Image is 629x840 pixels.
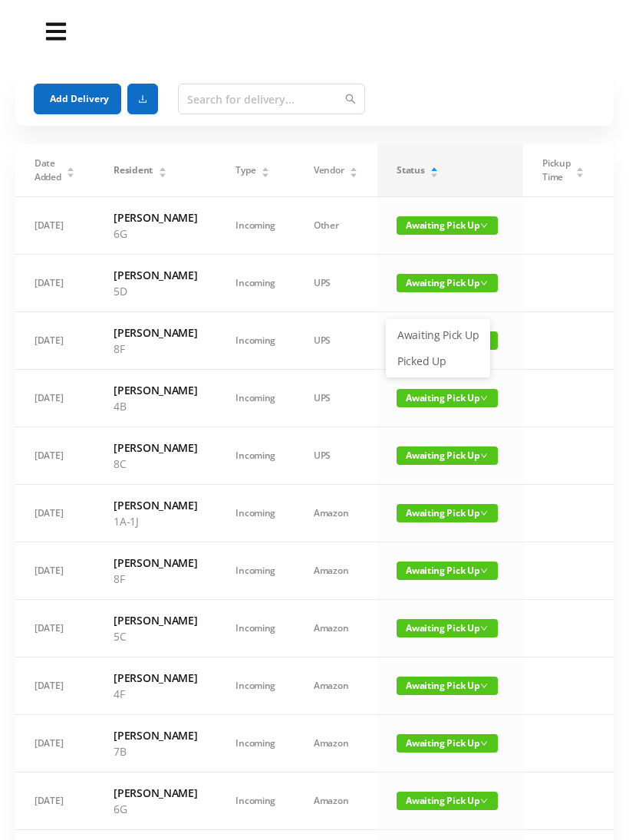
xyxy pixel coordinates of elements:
[480,509,488,517] i: icon: down
[114,440,197,456] h6: [PERSON_NAME]
[216,772,295,830] td: Incoming
[397,619,498,637] span: Awaiting Pick Up
[34,84,121,114] button: Add Delivery
[15,255,94,312] td: [DATE]
[295,485,377,542] td: Amazon
[114,382,197,398] h6: [PERSON_NAME]
[397,389,498,407] span: Awaiting Pick Up
[114,341,197,357] p: 8F
[216,542,295,600] td: Incoming
[15,657,94,715] td: [DATE]
[216,600,295,657] td: Incoming
[114,324,197,341] h6: [PERSON_NAME]
[480,567,488,575] i: icon: down
[295,715,377,772] td: Amazon
[576,171,585,176] i: icon: caret-down
[295,312,377,370] td: UPS
[261,165,270,174] div: Sort
[216,312,295,370] td: Incoming
[430,171,439,176] i: icon: caret-down
[114,628,197,644] p: 5C
[480,797,488,805] i: icon: down
[114,743,197,759] p: 7B
[480,394,488,402] i: icon: down
[430,165,439,174] div: Sort
[15,197,94,255] td: [DATE]
[480,624,488,632] i: icon: down
[480,740,488,747] i: icon: down
[114,456,197,472] p: 8C
[350,165,358,170] i: icon: caret-up
[397,677,498,695] span: Awaiting Pick Up
[397,274,498,292] span: Awaiting Pick Up
[15,427,94,485] td: [DATE]
[114,497,197,513] h6: [PERSON_NAME]
[67,165,75,170] i: icon: caret-up
[114,727,197,743] h6: [PERSON_NAME]
[114,226,197,242] p: 6G
[67,171,75,176] i: icon: caret-down
[295,197,377,255] td: Other
[295,370,377,427] td: UPS
[216,255,295,312] td: Incoming
[15,600,94,657] td: [DATE]
[388,349,488,374] a: Picked Up
[66,165,75,174] div: Sort
[397,504,498,522] span: Awaiting Pick Up
[114,555,197,571] h6: [PERSON_NAME]
[295,657,377,715] td: Amazon
[295,542,377,600] td: Amazon
[114,612,197,628] h6: [PERSON_NAME]
[235,163,255,177] span: Type
[216,370,295,427] td: Incoming
[216,197,295,255] td: Incoming
[480,222,488,229] i: icon: down
[480,452,488,460] i: icon: down
[114,686,197,702] p: 4F
[15,485,94,542] td: [DATE]
[575,165,585,174] div: Sort
[216,715,295,772] td: Incoming
[35,156,61,184] span: Date Added
[262,165,270,170] i: icon: caret-up
[114,571,197,587] p: 8F
[15,542,94,600] td: [DATE]
[262,171,270,176] i: icon: caret-down
[216,427,295,485] td: Incoming
[295,600,377,657] td: Amazon
[295,255,377,312] td: UPS
[397,216,498,235] span: Awaiting Pick Up
[15,370,94,427] td: [DATE]
[216,657,295,715] td: Incoming
[576,165,585,170] i: icon: caret-up
[397,734,498,753] span: Awaiting Pick Up
[114,670,197,686] h6: [PERSON_NAME]
[314,163,344,177] span: Vendor
[397,562,498,580] span: Awaiting Pick Up
[178,84,365,114] input: Search for delivery...
[350,171,358,176] i: icon: caret-down
[295,772,377,830] td: Amazon
[397,792,498,810] span: Awaiting Pick Up
[15,312,94,370] td: [DATE]
[397,163,424,177] span: Status
[397,446,498,465] span: Awaiting Pick Up
[15,715,94,772] td: [DATE]
[216,485,295,542] td: Incoming
[114,267,197,283] h6: [PERSON_NAME]
[542,156,570,184] span: Pickup Time
[295,427,377,485] td: UPS
[114,283,197,299] p: 5D
[430,165,439,170] i: icon: caret-up
[114,513,197,529] p: 1A-1J
[114,785,197,801] h6: [PERSON_NAME]
[114,163,153,177] span: Resident
[480,279,488,287] i: icon: down
[388,323,488,348] a: Awaiting Pick Up
[114,209,197,226] h6: [PERSON_NAME]
[158,165,167,174] div: Sort
[15,772,94,830] td: [DATE]
[349,165,358,174] div: Sort
[114,801,197,817] p: 6G
[345,94,356,104] i: icon: search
